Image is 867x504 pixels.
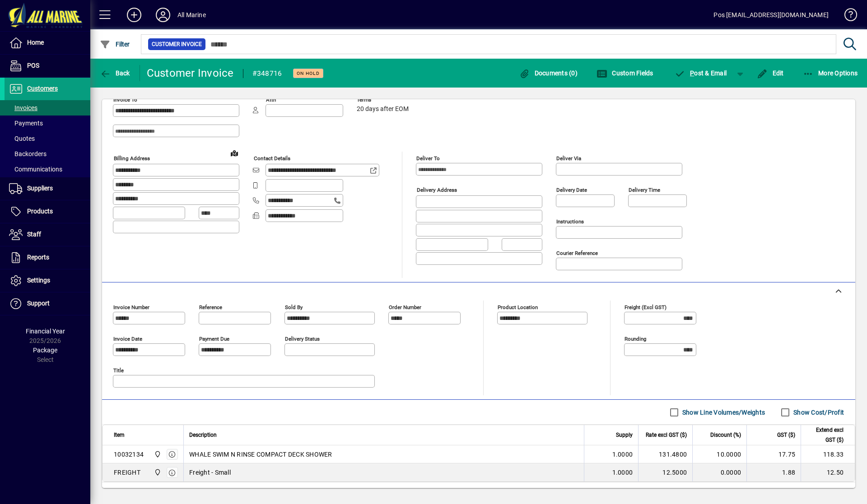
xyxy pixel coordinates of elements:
[27,277,50,284] span: Settings
[757,69,784,77] span: Edit
[114,430,125,440] span: Item
[5,223,90,246] a: Staff
[681,408,765,417] label: Show Line Volumes/Weights
[199,336,229,342] mat-label: Payment due
[27,39,44,46] span: Home
[26,328,65,335] span: Financial Year
[113,367,124,374] mat-label: Title
[746,445,801,463] td: 17.75
[625,304,667,310] mat-label: Freight (excl GST)
[100,69,130,77] span: Back
[9,166,62,173] span: Communications
[297,70,320,76] span: On hold
[252,66,282,81] div: #348716
[189,430,217,440] span: Description
[517,65,580,81] button: Documents (0)
[27,85,58,92] span: Customers
[27,62,39,69] span: POS
[27,208,53,215] span: Products
[612,450,633,459] span: 1.0000
[792,408,844,417] label: Show Cost/Profit
[5,100,90,116] a: Invoices
[616,430,633,440] span: Supply
[644,468,687,477] div: 12.5000
[113,97,137,103] mat-label: Invoice To
[801,463,855,481] td: 12.50
[9,120,43,127] span: Payments
[9,104,37,111] span: Invoices
[675,69,727,77] span: ost & Email
[5,177,90,200] a: Suppliers
[5,200,90,223] a: Products
[98,65,132,81] button: Back
[147,66,234,80] div: Customer Invoice
[113,304,149,310] mat-label: Invoice number
[27,231,41,238] span: Staff
[597,69,653,77] span: Custom Fields
[100,41,130,48] span: Filter
[5,55,90,77] a: POS
[838,2,856,31] a: Knowledge Base
[149,7,177,23] button: Profile
[806,425,844,445] span: Extend excl GST ($)
[152,467,162,477] span: Port Road
[5,162,90,177] a: Communications
[33,347,57,354] span: Package
[5,116,90,131] a: Payments
[416,155,440,162] mat-label: Deliver To
[646,430,687,440] span: Rate excl GST ($)
[519,69,578,77] span: Documents (0)
[98,36,132,52] button: Filter
[90,65,140,81] app-page-header-button: Back
[670,65,732,81] button: Post & Email
[5,269,90,292] a: Settings
[285,336,320,342] mat-label: Delivery status
[629,187,660,193] mat-label: Delivery time
[177,8,206,22] div: All Marine
[801,65,860,81] button: More Options
[556,155,581,162] mat-label: Deliver via
[777,430,795,440] span: GST ($)
[27,300,50,307] span: Support
[713,8,829,22] div: Pos [EMAIL_ADDRESS][DOMAIN_NAME]
[114,468,140,477] div: FREIGHT
[690,69,694,77] span: P
[644,450,687,459] div: 131.4800
[114,450,144,459] div: 10032134
[199,304,222,310] mat-label: Reference
[9,150,47,157] span: Backorders
[692,463,746,481] td: 0.0000
[152,40,202,49] span: Customer Invoice
[189,450,332,459] span: WHALE SWIM N RINSE COMPACT DECK SHOWER
[5,292,90,315] a: Support
[227,146,242,160] a: View on map
[357,106,409,113] span: 20 days after EOM
[5,246,90,269] a: Reports
[5,146,90,162] a: Backorders
[612,468,633,477] span: 1.0000
[5,131,90,146] a: Quotes
[120,7,149,23] button: Add
[113,336,142,342] mat-label: Invoice date
[357,97,411,103] span: Terms
[746,463,801,481] td: 1.88
[710,430,741,440] span: Discount (%)
[152,449,162,459] span: Port Road
[692,445,746,463] td: 10.0000
[266,97,276,103] mat-label: Attn
[801,445,855,463] td: 118.33
[189,468,231,477] span: Freight - Small
[803,69,858,77] span: More Options
[594,65,656,81] button: Custom Fields
[27,254,49,261] span: Reports
[27,185,53,192] span: Suppliers
[9,135,35,142] span: Quotes
[755,65,786,81] button: Edit
[625,336,646,342] mat-label: Rounding
[5,32,90,54] a: Home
